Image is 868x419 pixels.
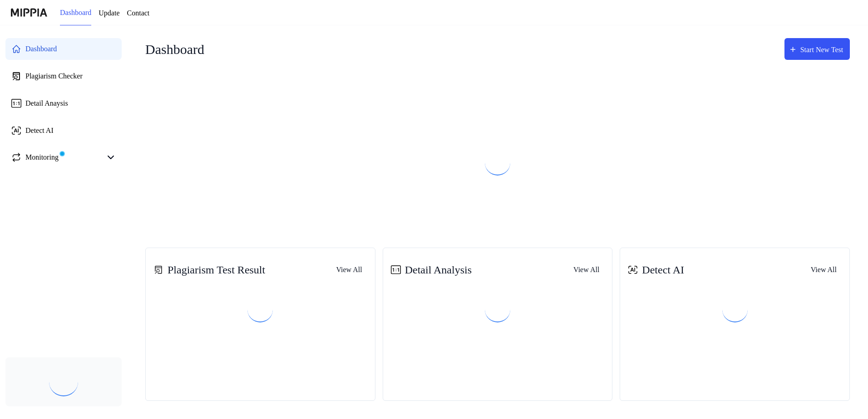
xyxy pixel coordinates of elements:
[136,8,163,19] a: Contact
[151,262,277,278] div: Plagiarism Test Result
[805,261,844,279] button: View All
[567,260,607,279] a: View All
[25,71,89,82] div: Plagiarism Checker
[60,0,97,25] a: Dashboard
[5,38,122,60] a: Dashboard
[145,34,211,63] div: Dashboard
[805,260,844,279] a: View All
[25,44,62,54] div: Dashboard
[567,261,607,279] button: View All
[626,262,688,278] div: Detect AI
[11,152,102,163] a: Monitoring
[5,65,122,87] a: Plagiarism Checker
[5,93,122,114] a: Detail Anaysis
[104,8,128,19] a: Update
[330,260,370,279] a: View All
[330,261,370,279] button: View All
[25,152,62,163] div: Monitoring
[25,125,56,136] div: Detect AI
[25,98,71,109] div: Detail Anaysis
[794,44,845,56] div: Start New Test
[777,38,850,60] button: Start New Test
[5,120,122,141] a: Detect AI
[389,262,478,278] div: Detail Analysis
